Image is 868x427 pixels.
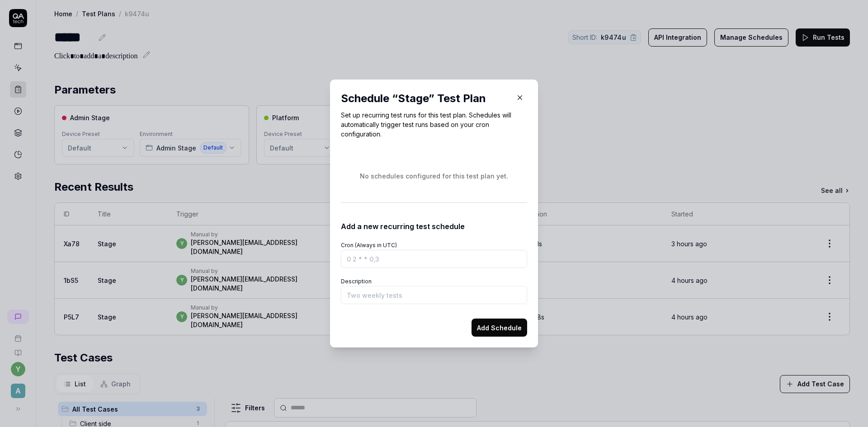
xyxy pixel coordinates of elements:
[341,286,527,304] input: Two weekly tests
[513,90,527,105] button: Close Modal
[341,90,509,107] div: Schedule “ Stage ” Test Plan
[472,319,527,337] button: Add Schedule
[341,217,527,232] div: Add a new recurring test schedule
[341,278,372,285] label: Description
[341,110,527,139] p: Set up recurring test runs for this test plan. Schedules will automatically trigger test runs bas...
[341,171,527,181] div: No schedules configured for this test plan yet.
[341,242,397,249] label: Cron (Always in UTC)
[341,250,527,268] input: 0 2 * * 0,3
